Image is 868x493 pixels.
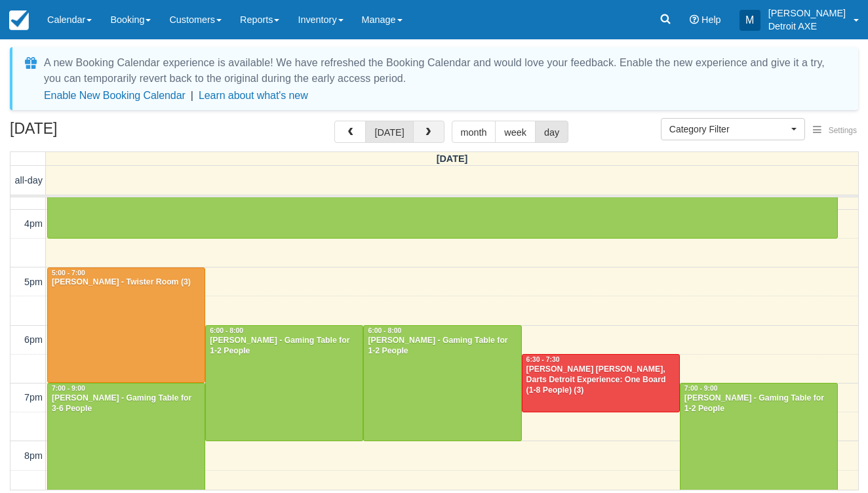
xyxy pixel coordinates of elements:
span: 8pm [24,450,43,461]
button: week [495,121,536,143]
div: [PERSON_NAME] - Gaming Table for 1-2 People [684,393,834,414]
button: [DATE] [365,121,413,143]
h2: [DATE] [10,121,176,145]
i: Help [690,15,699,24]
div: [PERSON_NAME] [PERSON_NAME], Darts Detroit Experience: One Board (1-8 People) (3) [526,365,676,396]
span: Settings [829,126,857,135]
p: Detroit AXE [768,20,846,33]
span: 4pm [24,218,43,229]
div: [PERSON_NAME] - Gaming Table for 1-2 People [367,336,517,357]
a: 6:00 - 8:00[PERSON_NAME] - Gaming Table for 1-2 People [363,325,521,441]
span: 7:00 - 9:00 [52,385,85,392]
div: A new Booking Calendar experience is available! We have refreshed the Booking Calendar and would ... [44,55,842,87]
div: [PERSON_NAME] - Gaming Table for 1-2 People [209,336,359,357]
span: Help [701,14,721,25]
div: M [740,10,760,31]
span: 5:00 - 7:00 [52,269,85,277]
span: Category Filter [669,123,788,136]
a: 5:00 - 7:00[PERSON_NAME] - Twister Room (3) [47,267,205,384]
div: [PERSON_NAME] - Gaming Table for 3-6 People [51,393,201,414]
span: 7:00 - 9:00 [684,385,718,392]
a: 6:30 - 7:30[PERSON_NAME] [PERSON_NAME], Darts Detroit Experience: One Board (1-8 People) (3) [522,354,680,412]
span: 6:00 - 8:00 [368,327,401,334]
span: 6pm [24,334,43,345]
button: Category Filter [661,118,805,140]
span: 6:30 - 7:30 [526,356,560,363]
button: day [535,121,568,143]
img: checkfront-main-nav-mini-logo.png [9,10,29,30]
a: 6:00 - 8:00[PERSON_NAME] - Gaming Table for 1-2 People [205,325,363,441]
button: Settings [805,121,865,140]
span: all-day [15,175,43,186]
p: [PERSON_NAME] [768,7,846,20]
span: | [191,90,193,101]
span: [DATE] [437,153,468,164]
span: 5pm [24,277,43,287]
span: 6:00 - 8:00 [210,327,243,334]
a: Learn about what's new [199,90,308,101]
span: 7pm [24,392,43,403]
button: month [452,121,496,143]
div: [PERSON_NAME] - Twister Room (3) [51,277,201,288]
button: Enable New Booking Calendar [44,89,186,102]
